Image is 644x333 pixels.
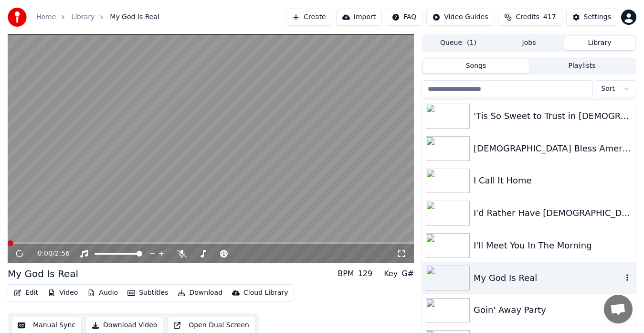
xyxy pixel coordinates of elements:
[384,268,398,279] div: Key
[494,36,564,50] button: Jobs
[474,303,632,317] div: Goin' Away Party
[37,249,52,258] span: 0:00
[55,249,70,258] span: 2:56
[604,295,633,323] a: Open chat
[516,12,539,22] span: Credits
[423,59,529,73] button: Songs
[467,38,476,48] span: ( 1 )
[543,12,556,22] span: 417
[474,142,632,155] div: [DEMOGRAPHIC_DATA] Bless America
[84,286,122,300] button: Audio
[243,288,288,298] div: Cloud Library
[401,268,414,279] div: G#
[474,271,623,285] div: My God Is Real
[474,239,632,252] div: I'll Meet You In The Morning
[71,12,95,22] a: Library
[566,9,617,26] button: Settings
[336,9,382,26] button: Import
[474,206,632,220] div: I'd Rather Have [DEMOGRAPHIC_DATA]
[564,36,635,50] button: Library
[529,59,635,73] button: Playlists
[124,286,172,300] button: Subtitles
[37,249,60,258] div: /
[358,268,373,279] div: 129
[110,12,159,22] span: My God Is Real
[601,84,615,94] span: Sort
[386,9,422,26] button: FAQ
[8,8,27,27] img: youka
[338,268,354,279] div: BPM
[36,12,56,22] a: Home
[174,286,226,300] button: Download
[474,174,632,187] div: I Call It Home
[584,12,611,22] div: Settings
[474,109,632,123] div: 'Tis So Sweet to Trust in [DEMOGRAPHIC_DATA]
[426,9,494,26] button: Video Guides
[286,9,332,26] button: Create
[498,9,562,26] button: Credits417
[8,267,78,280] div: My God Is Real
[44,286,82,300] button: Video
[423,36,494,50] button: Queue
[36,12,159,22] nav: breadcrumb
[10,286,42,300] button: Edit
